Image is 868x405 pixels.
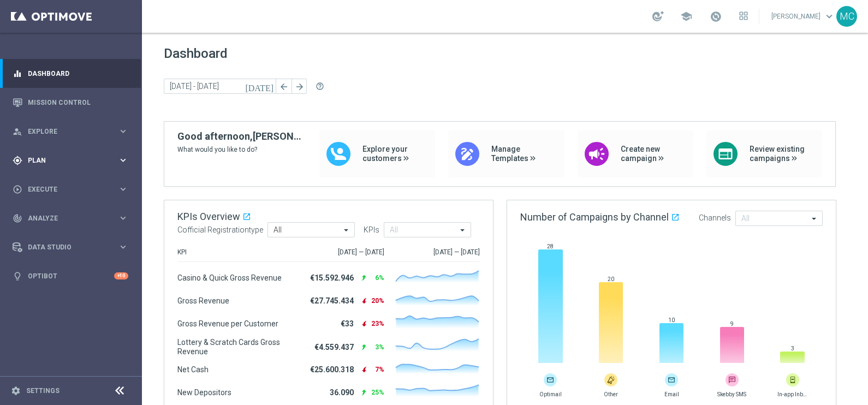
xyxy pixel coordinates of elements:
div: Dashboard [13,59,128,88]
i: keyboard_arrow_right [118,242,128,252]
div: Execute [13,184,118,194]
i: lightbulb [13,271,22,281]
a: [PERSON_NAME]keyboard_arrow_down [770,8,836,25]
span: Analyze [28,215,118,222]
div: Optibot [13,261,128,290]
i: keyboard_arrow_right [118,213,128,223]
a: Optibot [28,261,114,290]
a: Dashboard [28,59,128,88]
button: Mission Control [12,98,129,107]
div: Mission Control [13,88,128,117]
div: Explore [13,127,118,136]
i: track_changes [13,213,22,223]
span: school [680,10,692,22]
i: equalizer [13,69,22,79]
div: Data Studio [13,242,118,252]
button: track_changes Analyze keyboard_arrow_right [12,214,129,223]
span: Explore [28,128,118,135]
i: keyboard_arrow_right [118,184,128,194]
button: person_search Explore keyboard_arrow_right [12,127,129,136]
button: play_circle_outline Execute keyboard_arrow_right [12,185,129,194]
i: keyboard_arrow_right [118,155,128,165]
button: gps_fixed Plan keyboard_arrow_right [12,156,129,165]
i: settings [11,386,21,396]
div: MC [836,6,857,27]
i: keyboard_arrow_right [118,126,128,136]
i: play_circle_outline [13,184,22,194]
span: Plan [28,157,118,164]
span: keyboard_arrow_down [823,10,835,22]
button: Data Studio keyboard_arrow_right [12,243,129,252]
div: Analyze [13,213,118,223]
i: gps_fixed [13,156,22,165]
i: person_search [13,127,22,136]
button: lightbulb Optibot +10 [12,272,129,281]
a: Mission Control [28,88,128,117]
div: Plan [13,156,118,165]
span: Data Studio [28,244,118,251]
span: Execute [28,186,118,193]
div: +10 [114,272,128,279]
button: equalizer Dashboard [12,69,129,78]
a: Settings [26,388,60,394]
